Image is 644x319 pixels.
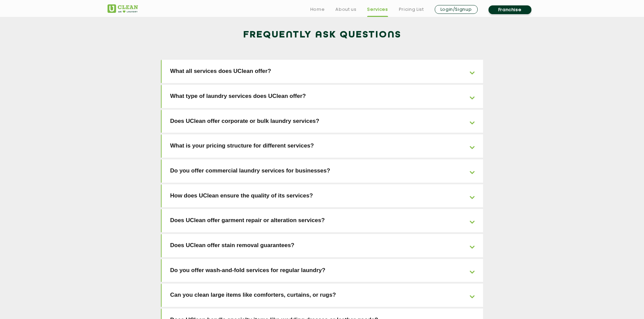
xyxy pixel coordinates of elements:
[162,234,483,257] a: Does UClean offer stain removal guarantees?
[162,284,483,307] a: Can you clean large items like comforters, curtains, or rugs?
[367,5,388,14] a: Services
[162,159,483,183] a: Do you offer commercial laundry services for businesses?
[488,5,531,14] a: Franchise
[162,209,483,232] a: Does UClean offer garment repair or alteration services?
[399,5,424,14] a: Pricing List
[162,259,483,282] a: Do you offer wash-and-fold services for regular laundry?
[162,184,483,208] a: How does UClean ensure the quality of its services?
[108,29,537,41] h2: Frequently Ask Questions
[162,60,483,83] a: What all services does UClean offer?
[335,5,356,14] a: About us
[162,85,483,108] a: What type of laundry services does UClean offer?
[162,134,483,158] a: What is your pricing structure for different services?
[310,5,325,14] a: Home
[162,110,483,133] a: Does UClean offer corporate or bulk laundry services?
[108,4,138,13] img: UClean Laundry and Dry Cleaning
[435,5,478,14] a: Login/Signup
